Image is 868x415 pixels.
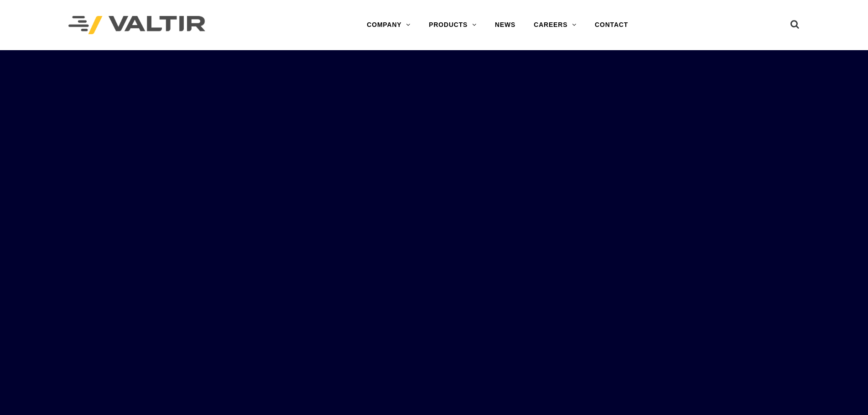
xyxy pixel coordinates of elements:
a: CAREERS [525,16,586,34]
a: CONTACT [586,16,637,34]
a: NEWS [486,16,525,34]
a: PRODUCTS [420,16,486,34]
a: COMPANY [358,16,420,34]
img: Valtir [68,16,205,35]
